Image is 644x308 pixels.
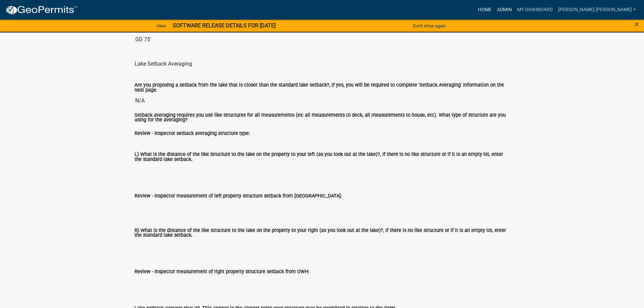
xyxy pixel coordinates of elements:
label: Review - Inspector measurement of right property structure setback from OWH: [135,269,309,274]
span: × [635,20,639,29]
a: [PERSON_NAME].[PERSON_NAME] [555,3,639,16]
a: Admin [494,3,515,16]
a: My Dashboard [515,3,555,16]
button: Close [635,20,639,28]
a: Home [475,3,494,16]
label: Review - Inspector measurement of left property structure setback from [GEOGRAPHIC_DATA]: [135,194,342,198]
strong: SOFTWARE RELEASE DETAILS FOR [DATE] [173,22,276,29]
label: Review - Inspector setback averaging structure type: [135,131,250,136]
div: Lake Setback Averaging [135,60,510,68]
label: Are you proposing a setback from the lake that is closer than the standard lake setback?, If yes,... [135,83,510,93]
label: R) What is the distance of the like structure to the lake on the property to your right (as you l... [135,228,510,238]
label: L) What is the distance of the like structure to the lake on the property to your left (as you lo... [135,152,510,162]
label: Setback averaging requires you use like structures for all measurements (ex: all measurements to ... [135,113,510,123]
a: View [154,20,169,31]
button: Don't show again [410,20,448,31]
